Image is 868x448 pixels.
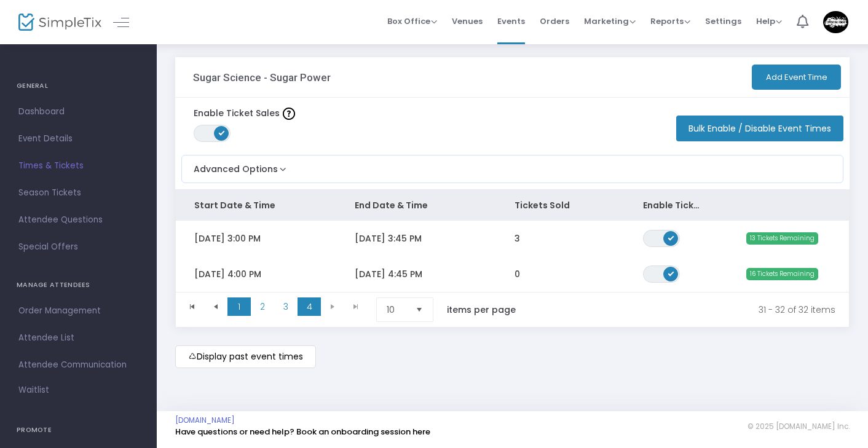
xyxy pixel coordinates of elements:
[181,297,204,316] span: Go to the first page
[175,415,235,425] a: [DOMAIN_NAME]
[18,239,138,255] span: Special Offers
[387,304,406,316] span: 10
[515,268,520,280] span: 0
[274,297,298,316] span: Page 3
[193,71,331,84] h3: Sugar Science - Sugar Power
[752,65,841,90] button: Add Event Time
[176,190,849,292] div: Data table
[411,298,428,321] button: Select
[18,131,138,147] span: Event Details
[251,297,274,316] span: Page 2
[204,297,227,316] span: Go to the previous page
[18,212,138,228] span: Attendee Questions
[746,232,818,245] span: 13 Tickets Remaining
[18,185,138,201] span: Season Tickets
[17,74,140,98] h4: GENERAL
[584,15,636,27] span: Marketing
[452,6,483,37] span: Venues
[175,426,430,438] a: Have questions or need help? Book an onboarding session here
[18,158,138,174] span: Times & Tickets
[219,130,225,136] span: ON
[515,232,520,245] span: 3
[668,234,674,240] span: ON
[194,107,295,120] label: Enable Ticket Sales
[540,6,569,37] span: Orders
[18,303,138,319] span: Order Management
[18,330,138,346] span: Attendee List
[298,297,321,316] span: Page 4
[18,384,49,396] span: Waitlist
[748,422,850,431] span: © 2025 [DOMAIN_NAME] Inc.
[194,268,261,280] span: [DATE] 4:00 PM
[187,302,197,312] span: Go to the first page
[625,190,720,221] th: Enable Ticket Sales
[355,232,422,245] span: [DATE] 3:45 PM
[355,268,422,280] span: [DATE] 4:45 PM
[175,345,316,368] m-button: Display past event times
[746,268,818,280] span: 16 Tickets Remaining
[283,108,295,120] img: question-mark
[496,190,625,221] th: Tickets Sold
[211,302,221,312] span: Go to the previous page
[18,104,138,120] span: Dashboard
[756,15,782,27] span: Help
[194,232,261,245] span: [DATE] 3:00 PM
[447,304,516,316] label: items per page
[650,15,690,27] span: Reports
[668,270,674,276] span: ON
[387,15,437,27] span: Box Office
[336,190,497,221] th: End Date & Time
[17,418,140,442] h4: PROMOTE
[17,273,140,297] h4: MANAGE ATTENDEES
[497,6,525,37] span: Events
[705,6,741,37] span: Settings
[176,190,336,221] th: Start Date & Time
[18,357,138,373] span: Attendee Communication
[182,155,289,176] button: Advanced Options
[542,297,835,322] kendo-pager-info: 31 - 32 of 32 items
[227,297,251,316] span: Page 1
[676,116,843,141] button: Bulk Enable / Disable Event Times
